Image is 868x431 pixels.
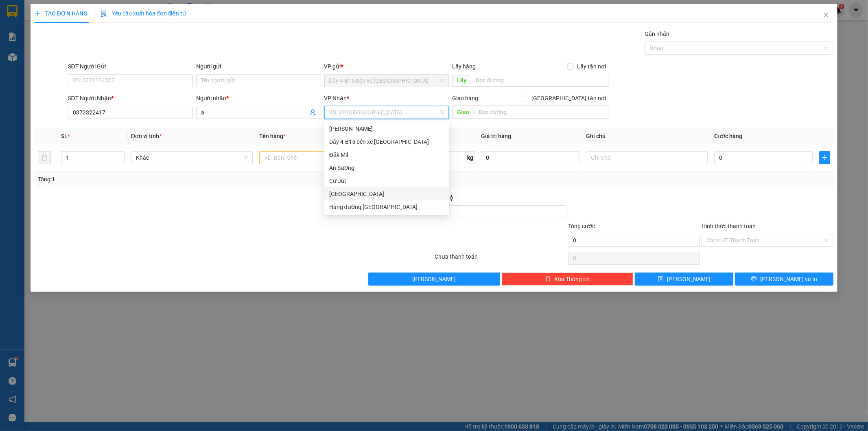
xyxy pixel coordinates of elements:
[35,11,40,16] span: plus
[329,137,444,146] div: Dãy 4-B15 bến xe [GEOGRAPHIC_DATA]
[820,154,830,161] span: plus
[101,10,186,17] span: Yêu cầu xuất hóa đơn điện tử
[815,4,837,27] button: Close
[329,124,444,133] div: [PERSON_NAME]
[583,128,711,144] th: Ghi chú
[635,273,733,286] button: save[PERSON_NAME]
[368,273,500,286] button: [PERSON_NAME]
[658,276,664,282] span: save
[452,63,476,70] span: Lấy hàng
[259,133,286,139] span: Tên hàng
[310,109,316,116] span: user-add
[751,276,757,282] span: printer
[324,62,449,71] div: VP gửi
[68,62,193,71] div: SĐT Người Gửi
[329,150,444,159] div: Đăk Mil
[68,94,193,103] div: SĐT Người Nhận
[574,62,609,71] span: Lấy tận nơi
[259,151,381,164] input: VD: Bàn, Ghế
[324,122,449,135] div: Nam Dong
[131,133,162,139] span: Đơn vị tính
[554,275,590,284] span: Xóa Thông tin
[329,202,444,211] div: Hàng đường [GEOGRAPHIC_DATA]
[329,176,444,185] div: Cư Jút
[35,10,87,17] span: TẠO ĐƠN HÀNG
[474,106,609,119] input: Dọc đường
[760,275,817,284] span: [PERSON_NAME] và In
[324,161,449,174] div: An Sương
[545,276,551,282] span: delete
[823,12,829,18] span: close
[702,223,756,229] label: Hình thức thanh toán
[324,200,449,213] div: Hàng đường Sài Gòn
[324,95,347,101] span: VP Nhận
[667,275,711,284] span: [PERSON_NAME]
[412,275,456,284] span: [PERSON_NAME]
[324,135,449,148] div: Dãy 4-B15 bến xe Miền Đông
[452,106,474,119] span: Giao
[452,95,478,101] span: Giao hàng
[568,223,595,229] span: Tổng cước
[471,74,609,87] input: Dọc đường
[324,174,449,187] div: Cư Jút
[645,31,669,37] label: Gán nhãn
[434,252,568,266] div: Chưa thanh toán
[735,273,833,286] button: printer[PERSON_NAME] và In
[324,148,449,161] div: Đăk Mil
[452,74,471,87] span: Lấy
[329,75,444,87] span: Dãy 4-B15 bến xe Miền Đông
[38,175,335,184] div: Tổng: 1
[196,62,321,71] div: Người gửi
[329,189,444,198] div: [GEOGRAPHIC_DATA]
[329,163,444,172] div: An Sương
[196,94,321,103] div: Người nhận
[136,152,248,164] span: Khác
[714,133,742,139] span: Cước hàng
[586,151,708,164] input: Ghi Chú
[324,187,449,200] div: Hàng đường Đắk Nông
[101,11,107,17] img: icon
[466,151,474,164] span: kg
[38,151,51,164] button: delete
[481,133,511,139] span: Giá trị hàng
[502,273,634,286] button: deleteXóa Thông tin
[528,94,609,103] span: [GEOGRAPHIC_DATA] tận nơi
[61,133,68,139] span: SL
[819,151,830,164] button: plus
[481,151,579,164] input: 0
